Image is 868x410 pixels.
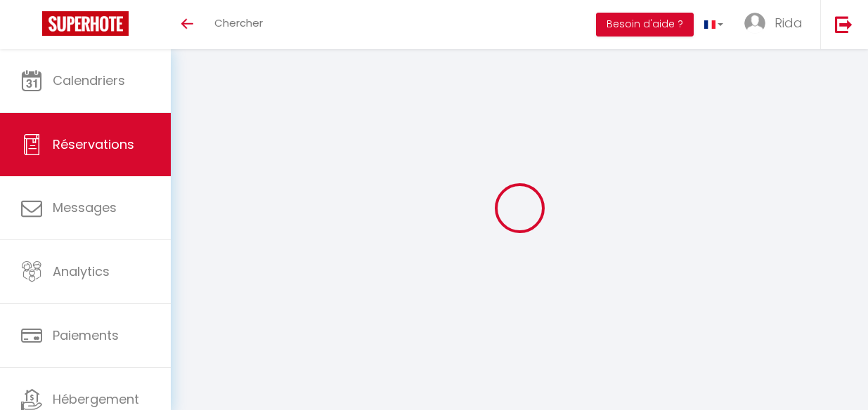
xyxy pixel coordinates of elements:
img: logout [835,15,853,33]
span: Analytics [53,263,110,280]
img: ... [744,13,765,34]
span: Hébergement [53,390,139,408]
span: Rida [775,14,803,32]
button: Besoin d'aide ? [596,13,694,37]
span: Réservations [53,135,134,153]
span: Messages [53,199,117,216]
span: Paiements [53,326,119,344]
img: Super Booking [42,11,129,36]
span: Calendriers [53,72,125,89]
span: Chercher [214,15,263,30]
